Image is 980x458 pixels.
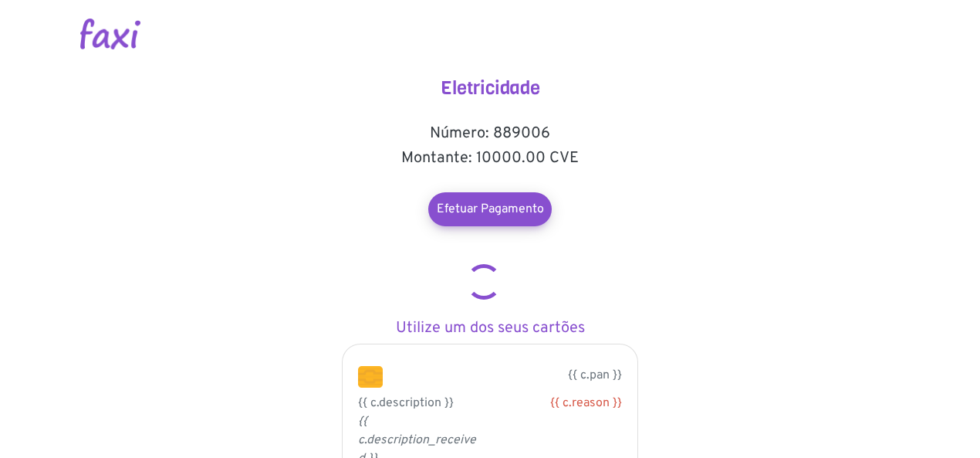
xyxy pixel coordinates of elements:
[336,319,644,338] h5: Utilize um dos seus cartões
[358,366,383,388] img: chip.png
[428,192,552,226] a: Efetuar Pagamento
[336,149,644,168] h5: Montante: 10000.00 CVE
[336,77,644,100] h4: Eletricidade
[406,366,622,385] p: {{ c.pan }}
[336,124,644,143] h5: Número: 889006
[502,394,622,412] div: {{ c.reason }}
[358,395,454,411] span: {{ c.description }}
